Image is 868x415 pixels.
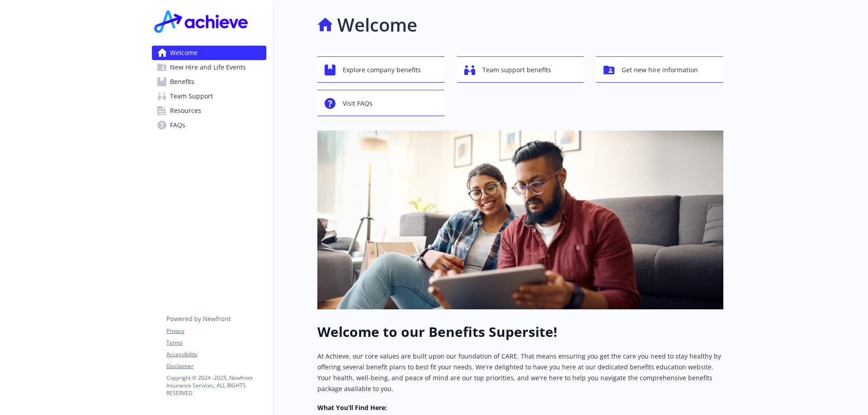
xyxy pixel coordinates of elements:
button: Explore company benefits [317,56,444,83]
p: Copyright © 2024 - 2025 , Newfront Insurance Services, ALL RIGHTS RESERVED [166,374,266,397]
strong: What You’ll Find Here: [317,403,387,412]
button: Team support benefits [457,56,584,83]
a: Resources [152,103,266,118]
span: Visit FAQs [343,95,373,112]
span: Team support benefits [482,61,551,79]
span: Welcome [170,46,198,60]
img: overview page banner [317,131,723,309]
a: Terms [166,339,266,347]
span: Explore company benefits [343,61,421,79]
a: Benefits [152,75,266,89]
a: Team Support [152,89,266,103]
span: Benefits [170,75,194,89]
span: New Hire and Life Events [170,60,246,75]
span: FAQs [170,118,185,132]
span: Resources [170,103,201,118]
a: Privacy [166,327,266,335]
button: Get new hire information [596,56,723,83]
p: At Achieve, our core values are built upon our foundation of CARE. That means ensuring you get th... [317,351,723,394]
a: FAQs [152,118,266,132]
a: New Hire and Life Events [152,60,266,75]
a: Disclaimer [166,362,266,370]
h1: Welcome to our Benefits Supersite! [317,324,723,340]
button: Visit FAQs [317,90,444,116]
h1: Welcome [337,11,417,38]
span: Get new hire information [622,61,698,79]
a: Accessibility [166,350,266,359]
span: Team Support [170,89,213,103]
a: Welcome [152,46,266,60]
